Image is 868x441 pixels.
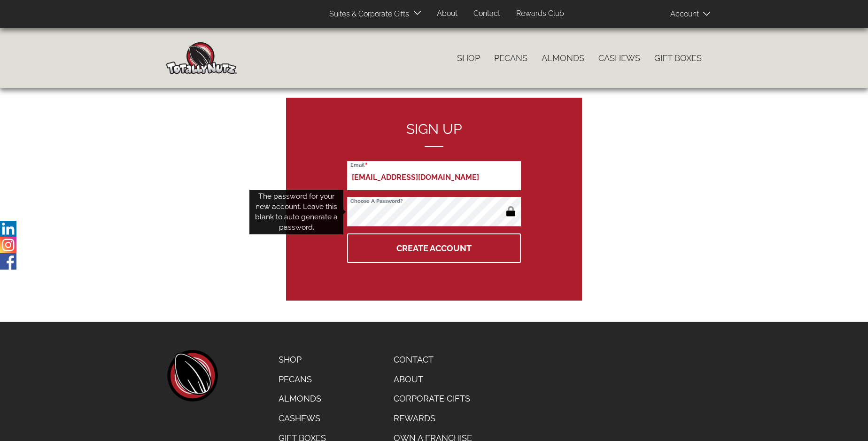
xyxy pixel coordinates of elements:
a: About [387,370,479,389]
a: Contact [387,350,479,370]
a: Cashews [271,409,333,428]
a: Rewards Club [509,5,571,23]
a: Cashews [591,48,647,68]
button: Create Account [347,233,521,263]
div: The password for your new account. Leave this blank to auto generate a password. [249,190,343,234]
a: Almonds [271,389,333,409]
img: Home [166,42,237,74]
a: Corporate Gifts [387,389,479,409]
a: Pecans [271,370,333,389]
a: Almonds [535,48,591,68]
a: Shop [271,350,333,370]
a: Shop [450,48,487,68]
input: Email [347,161,521,190]
a: Suites & Corporate Gifts [322,5,412,23]
a: Rewards [387,409,479,428]
a: About [430,5,465,23]
a: Gift Boxes [647,48,709,68]
a: Contact [466,5,507,23]
a: home [166,350,218,402]
a: Pecans [487,48,535,68]
h2: Sign up [347,121,521,147]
